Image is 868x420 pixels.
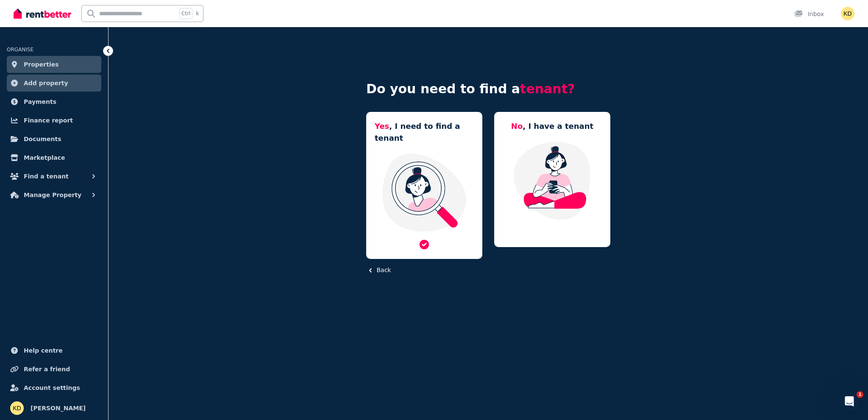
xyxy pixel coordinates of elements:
span: Manage Property [24,190,81,200]
span: Properties [24,59,59,70]
span: [PERSON_NAME] [31,403,86,413]
span: No [511,122,523,131]
a: Refer a friend [7,361,101,378]
img: Kym Dunstan [10,401,24,415]
a: Documents [7,131,101,147]
h5: , I need to find a tenant [375,120,474,144]
img: RentBetter [14,7,71,20]
span: Marketplace [24,153,65,163]
button: Manage Property [7,186,101,203]
iframe: Intercom live chat [839,391,860,412]
span: Payments [24,97,56,107]
a: Account settings [7,379,101,396]
a: Finance report [7,112,101,129]
a: Help centre [7,342,101,359]
span: Add property [24,78,68,88]
img: Manage my property [503,141,602,220]
a: Marketplace [7,149,101,166]
span: 1 [857,391,863,398]
h4: Do you need to find a [366,81,610,97]
span: Find a tenant [24,171,69,181]
img: Kym Dunstan [841,7,854,20]
span: tenant? [520,81,575,96]
a: Properties [7,56,101,73]
div: Inbox [794,10,824,18]
span: Documents [24,134,61,144]
span: Finance report [24,115,73,125]
span: k [196,10,199,17]
h5: , I have a tenant [511,120,593,132]
a: Add property [7,75,101,92]
button: Back [366,266,391,275]
span: Refer a friend [24,364,70,374]
a: Payments [7,93,101,110]
span: Account settings [24,383,80,393]
img: I need a tenant [375,153,474,232]
span: ORGANISE [7,47,33,53]
button: Find a tenant [7,168,101,185]
span: Yes [375,122,389,131]
span: Help centre [24,345,63,356]
span: Ctrl [179,8,192,19]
